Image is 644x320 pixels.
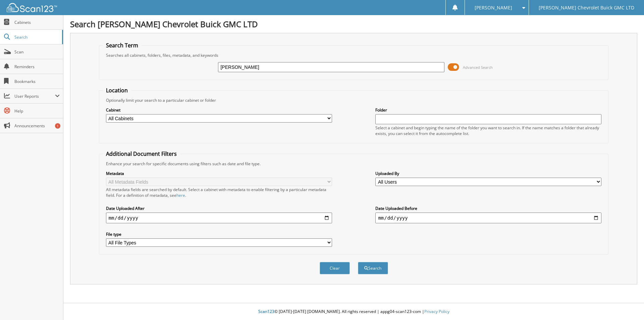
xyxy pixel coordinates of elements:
[14,93,55,99] span: User Reports
[14,123,60,129] span: Announcements
[463,65,493,70] span: Advanced Search
[103,52,605,58] div: Searches all cabinets, folders, files, metadata, and keywords
[14,34,59,40] span: Search
[375,125,601,136] div: Select a cabinet and begin typing the name of the folder you want to search in. If the name match...
[14,19,60,25] span: Cabinets
[320,262,350,274] button: Clear
[258,309,274,314] span: Scan123
[14,64,60,70] span: Reminders
[55,123,60,129] div: 1
[375,205,601,211] label: Date Uploaded Before
[106,205,332,211] label: Date Uploaded After
[103,150,180,157] legend: Additional Document Filters
[70,18,637,30] h1: Search [PERSON_NAME] Chevrolet Buick GMC LTD
[106,187,332,198] div: All metadata fields are searched by default. Select a cabinet with metadata to enable filtering b...
[375,107,601,113] label: Folder
[103,87,131,94] legend: Location
[106,171,332,176] label: Metadata
[14,79,60,84] span: Bookmarks
[63,304,644,320] div: © [DATE]-[DATE] [DOMAIN_NAME]. All rights reserved | appg04-scan123-com |
[610,288,644,320] iframe: Chat Widget
[106,231,332,237] label: File type
[103,161,605,167] div: Enhance your search for specific documents using filters such as date and file type.
[539,6,634,10] span: [PERSON_NAME] Chevrolet Buick GMC LTD
[14,108,60,114] span: Help
[375,213,601,223] input: end
[358,262,388,274] button: Search
[475,6,512,10] span: [PERSON_NAME]
[106,107,332,113] label: Cabinet
[7,3,57,12] img: scan123-logo-white.svg
[106,213,332,223] input: start
[14,49,60,55] span: Scan
[375,171,601,176] label: Uploaded By
[424,309,449,314] a: Privacy Policy
[103,42,142,49] legend: Search Term
[103,97,605,103] div: Optionally limit your search to a particular cabinet or folder
[176,192,185,198] a: here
